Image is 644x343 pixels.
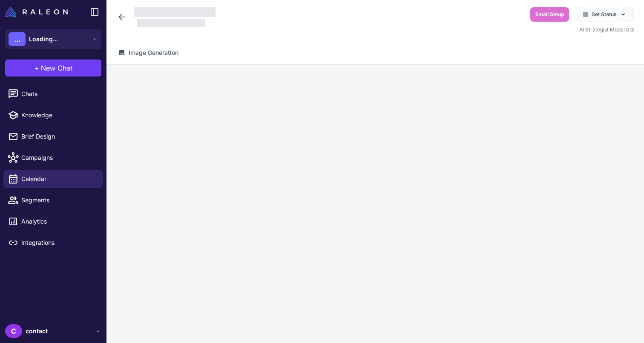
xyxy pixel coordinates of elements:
[21,153,96,162] span: Campaigns
[21,174,96,184] span: Calendar
[21,217,96,226] span: Analytics
[21,238,96,247] span: Integrations
[9,32,26,46] div: ...
[3,128,103,145] a: Brief Design
[3,213,103,230] a: Analytics
[5,324,22,338] div: C
[26,326,48,336] span: contact
[535,11,564,18] span: Email Setup
[21,89,96,99] span: Chats
[579,26,634,33] span: AI Strategist Model 0.3
[21,111,96,120] span: Knowledge
[5,7,68,17] img: Raleon Logo
[5,29,101,49] button: ...Loading...
[530,7,569,22] button: Email Setup
[3,234,103,252] a: Integrations
[592,11,616,18] span: Set Status
[21,196,96,205] span: Segments
[3,85,103,103] a: Chats
[129,48,178,57] span: Image Generation
[41,63,72,73] span: New Chat
[3,106,103,124] a: Knowledge
[29,34,58,44] span: Loading...
[21,132,96,141] span: Brief Design
[3,191,103,209] a: Segments
[113,45,184,61] button: Image Generation
[34,63,39,73] span: +
[5,7,71,17] a: Raleon Logo
[3,149,103,167] a: Campaigns
[3,170,103,188] a: Calendar
[5,60,101,77] button: +New Chat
